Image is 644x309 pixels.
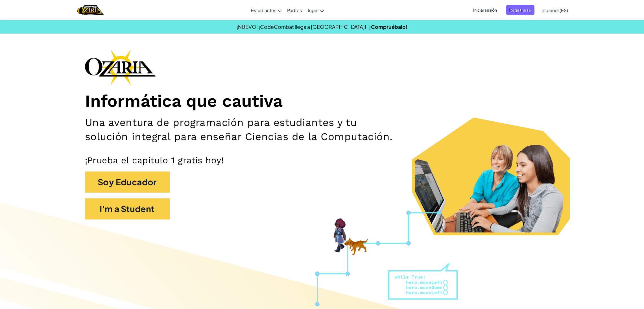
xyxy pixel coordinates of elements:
span: español (ES) [542,7,568,13]
a: español (ES) [539,3,571,18]
button: I'm a Student [85,198,170,219]
button: Iniciar sesión [470,5,500,15]
a: Ozaria by CodeCombat logo [77,4,104,16]
span: Estudiantes [251,7,276,13]
a: Jugar [305,3,327,18]
p: ¡Prueba el capítulo 1 gratis hoy! [85,155,559,166]
img: Ozaria branding logo [85,49,156,85]
button: Soy Educador [85,171,170,193]
img: Home [77,4,104,16]
button: Registrarse [506,5,534,15]
a: Estudiantes [248,3,284,18]
a: ¡Compruébalo! [369,23,408,30]
h2: Una aventura de programación para estudiantes y tu solución integral para enseñar Ciencias de la ... [85,116,403,143]
a: Padres [284,3,305,18]
span: ¡NUEVO! ¡CodeCombat llega a [GEOGRAPHIC_DATA]! [237,23,366,30]
h1: Informática que cautiva [85,91,559,112]
span: Jugar [307,7,319,13]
